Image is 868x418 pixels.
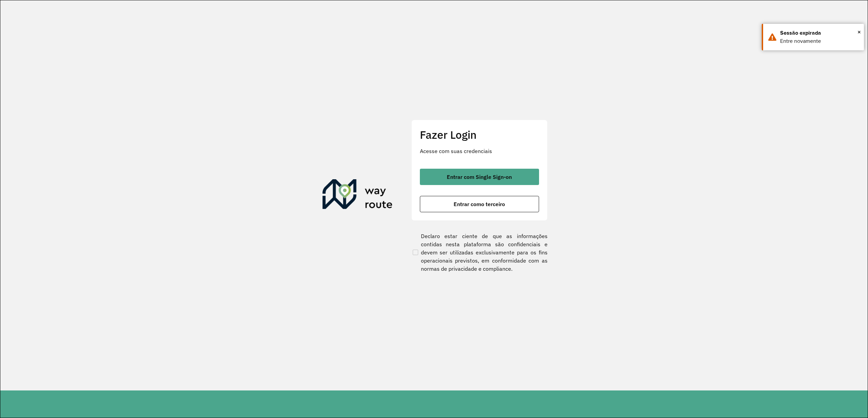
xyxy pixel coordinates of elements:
[454,201,505,207] span: Entrar como terceiro
[322,179,393,212] img: Roteirizador AmbevTech
[420,196,539,212] button: button
[447,174,512,180] span: Entrar com Single Sign-on
[857,27,861,37] span: ×
[420,147,539,155] p: Acesse com suas credenciais
[411,232,548,273] label: Declaro estar ciente de que as informações contidas nesta plataforma são confidenciais e devem se...
[420,128,539,141] h2: Fazer Login
[857,27,861,37] button: Close
[420,169,539,185] button: button
[780,29,859,37] div: Sessão expirada
[780,37,859,45] div: Entre novamente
